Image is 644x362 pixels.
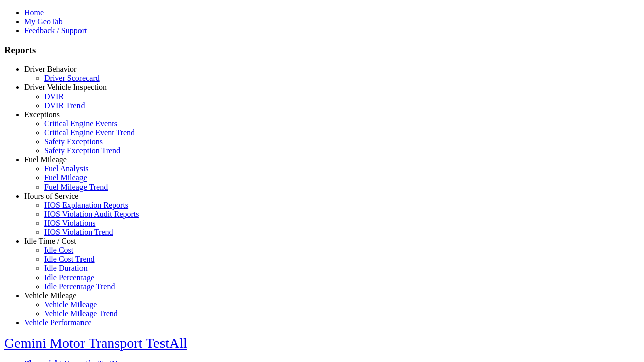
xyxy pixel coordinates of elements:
[44,173,87,182] a: Fuel Mileage
[24,110,60,119] a: Exceptions
[44,92,64,101] a: DVIR
[44,273,94,282] a: Idle Percentage
[44,183,108,191] a: Fuel Mileage Trend
[44,137,103,146] a: Safety Exceptions
[24,291,76,300] a: Vehicle Mileage
[24,318,92,327] a: Vehicle Performance
[44,282,115,291] a: Idle Percentage Trend
[44,228,113,236] a: HOS Violation Trend
[24,8,44,17] a: Home
[24,155,67,164] a: Fuel Mileage
[24,17,63,26] a: My GeoTab
[44,246,73,254] a: Idle Cost
[44,210,139,218] a: HOS Violation Audit Reports
[44,219,95,227] a: HOS Violations
[44,300,97,309] a: Vehicle Mileage
[44,128,135,137] a: Critical Engine Event Trend
[44,146,120,155] a: Safety Exception Trend
[44,201,128,209] a: HOS Explanation Reports
[4,335,187,351] a: Gemini Motor Transport TestAll
[44,119,117,128] a: Critical Engine Events
[44,164,89,173] a: Fuel Analysis
[44,309,118,318] a: Vehicle Mileage Trend
[24,237,76,245] a: Idle Time / Cost
[44,264,88,273] a: Idle Duration
[4,45,640,56] h3: Reports
[44,101,85,110] a: DVIR Trend
[24,83,107,92] a: Driver Vehicle Inspection
[24,192,78,200] a: Hours of Service
[24,26,87,35] a: Feedback / Support
[44,255,95,263] a: Idle Cost Trend
[24,65,76,73] a: Driver Behavior
[44,74,100,82] a: Driver Scorecard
